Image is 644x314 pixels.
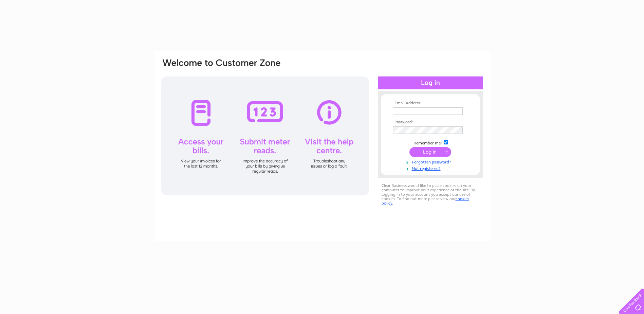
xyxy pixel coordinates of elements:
[393,158,470,165] a: Forgotten password?
[393,165,470,171] a: Not registered?
[391,139,470,146] td: Remember me?
[378,180,483,209] div: Clear Business would like to place cookies on your computer to improve your experience of the sit...
[391,120,470,125] th: Password:
[409,147,451,157] input: Submit
[382,196,469,206] a: cookies policy
[391,101,470,106] th: Email Address:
